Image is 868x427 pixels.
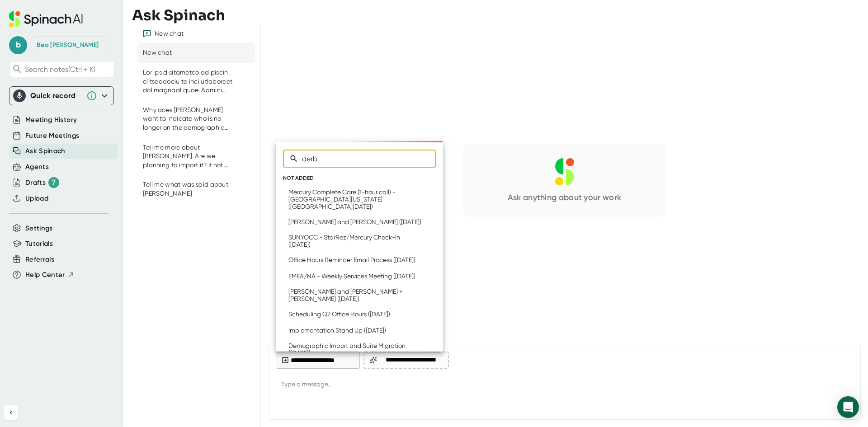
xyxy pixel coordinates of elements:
[288,256,415,263] div: Office Hours Reminder Email Process ([DATE])
[283,175,436,181] div: NOT ADDED
[302,150,436,168] input: Search by meeting title or participants
[288,218,421,225] div: [PERSON_NAME] and [PERSON_NAME] ([DATE])
[288,327,386,334] div: Implementation Stand Up ([DATE])
[837,396,859,418] div: Open Intercom Messenger
[288,288,421,302] div: [PERSON_NAME] and [PERSON_NAME] + [PERSON_NAME] ([DATE])
[288,234,421,248] div: SUNYOCC - StarRez/Mercury Check-In ([DATE])
[288,342,421,357] div: Demographic Import and Suite Migration ([DATE])
[288,272,415,280] div: EMEA/NA - Weekly Services Meeting ([DATE])
[288,310,390,318] div: Scheduling Q2 Office Hours ([DATE])
[288,188,421,210] div: Mercury Complete Care (1-hour call) - [GEOGRAPHIC_DATA][US_STATE] ([GEOGRAPHIC_DATA][DATE])
[283,150,436,168] div: Search meetings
